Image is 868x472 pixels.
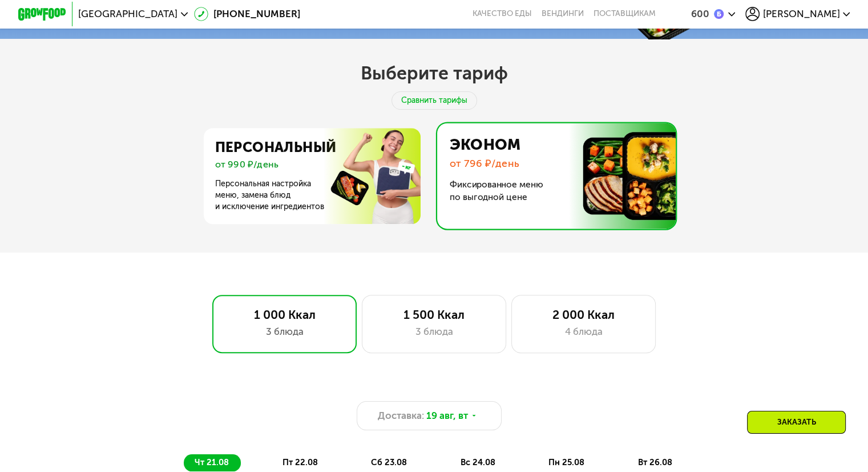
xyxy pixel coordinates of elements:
[524,325,643,339] div: 4 блюда
[378,409,424,423] span: Доставка:
[461,457,495,467] span: вс 24.08
[473,9,532,19] a: Качество еды
[194,7,300,21] a: [PHONE_NUMBER]
[371,457,407,467] span: сб 23.08
[225,307,344,322] div: 1 000 Ккал
[374,307,494,322] div: 1 500 Ккал
[638,457,672,467] span: вт 26.08
[361,62,508,85] h2: Выберите тариф
[391,91,477,110] div: Сравнить тарифы
[524,307,643,322] div: 2 000 Ккал
[225,325,344,339] div: 3 блюда
[195,457,229,467] span: чт 21.08
[548,457,584,467] span: пн 25.08
[374,325,494,339] div: 3 блюда
[426,409,468,423] span: 19 авг, вт
[282,457,318,467] span: пт 22.08
[762,9,839,19] span: [PERSON_NAME]
[747,411,846,434] div: Заказать
[78,9,177,19] span: [GEOGRAPHIC_DATA]
[594,9,656,19] div: поставщикам
[691,9,709,19] div: 600
[542,9,584,19] a: Вендинги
